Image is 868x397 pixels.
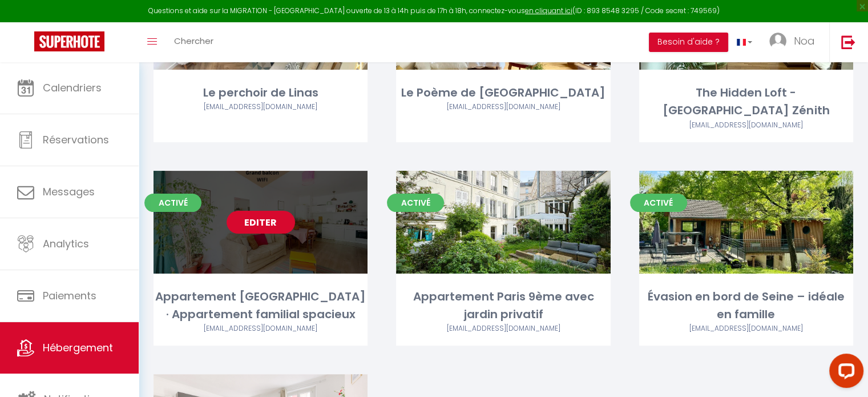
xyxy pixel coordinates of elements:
[43,81,102,95] span: Calendriers
[154,84,368,102] div: Le perchoir de Linas
[525,6,572,15] a: en cliquant ici
[227,211,295,234] a: Editer
[154,288,368,324] div: Appartement [GEOGRAPHIC_DATA] · Appartement familial spacieux
[154,102,368,113] div: Airbnb
[154,323,368,334] div: Airbnb
[769,33,786,50] img: ...
[712,211,780,234] a: Editer
[469,211,538,234] a: Editer
[43,236,89,251] span: Analytics
[43,288,96,303] span: Paiements
[841,35,855,49] img: logout
[396,323,610,334] div: Airbnb
[174,35,213,47] span: Chercher
[396,84,610,102] div: Le Poème de [GEOGRAPHIC_DATA]
[639,120,853,131] div: Airbnb
[34,31,104,51] img: Super Booking
[396,288,610,324] div: Appartement Paris 9ème avec jardin privatif
[387,194,444,212] span: Activé
[396,102,610,113] div: Airbnb
[649,33,728,52] button: Besoin d'aide ?
[639,323,853,334] div: Airbnb
[639,288,853,324] div: Évasion en bord de Seine – idéale en famille
[165,22,222,62] a: Chercher
[794,34,815,48] span: Noa
[630,194,687,212] span: Activé
[43,185,95,199] span: Messages
[43,340,113,355] span: Hébergement
[639,84,853,120] div: The Hidden Loft - [GEOGRAPHIC_DATA] Zénith
[43,133,109,147] span: Réservations
[144,194,201,212] span: Activé
[761,22,829,62] a: ... Noa
[820,349,868,397] iframe: LiveChat chat widget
